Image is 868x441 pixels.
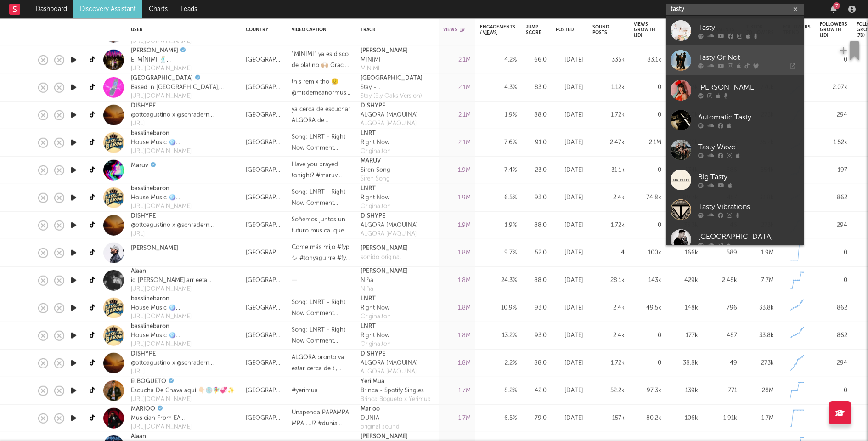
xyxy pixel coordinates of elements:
div: [URL][DOMAIN_NAME] [131,395,235,404]
div: ALGORA [MAQUINA] [361,119,418,129]
div: Siren Song [361,175,390,184]
div: 1.8M [443,357,471,368]
a: [GEOGRAPHIC_DATA]Stay - [GEOGRAPHIC_DATA] Version [361,74,434,92]
div: Unapenda PAPAMPA MPA ….!? #dunia #duniachallenge #fyp #tiktoktanzania🇹🇿 #tiktokkenya🇰🇪 Link in Bio [292,407,351,429]
a: Alaan [131,267,146,276]
div: User [131,27,232,33]
div: Originalton [361,340,391,349]
div: Tasty Vibrations [698,201,799,212]
div: Soñemos juntos un futuro musical que inspire y transforme, [PERSON_NAME] tiene acceso a todo lo q... [292,214,351,236]
div: 157k [592,413,625,424]
div: Automatic Tasty [698,112,799,123]
div: 13.2 % [480,330,517,341]
div: 83.1k [634,54,661,65]
a: basslinebaron [131,322,169,331]
div: 0 [634,220,661,231]
a: LNRTRight Now [361,294,391,312]
div: DISHYPE [361,102,418,111]
a: [URL][DOMAIN_NAME] [131,147,215,156]
div: Stay (Ely Oaks Version) [361,92,434,101]
div: Originalton [361,202,391,211]
div: Posted [556,27,579,33]
div: ALGORA [MAQUINA] [361,359,418,368]
div: 80.2k [634,413,661,424]
div: House Music 🪩 Creator of Jet2 x Right Now🕺🏻 My music & playlist⬇️ [131,138,215,147]
div: Song: LNRT - Right Now Comment "Playlist" to get access to my house playlist!🕺🏻 #housemusic #hous... [292,187,351,209]
div: 88.0 [526,220,547,231]
a: MARIOO [131,405,155,414]
a: Tasty Wave [666,135,804,165]
div: [GEOGRAPHIC_DATA] [698,231,799,242]
div: DISHYPE [361,350,418,359]
div: [GEOGRAPHIC_DATA] [246,357,282,368]
div: 0 [820,275,847,286]
div: 1.9 % [480,220,517,231]
div: Jump Score [526,24,541,35]
div: [URL][DOMAIN_NAME] [131,202,215,211]
div: ya cerca de escuchar ALGORA de DISHYPE, muchas gracias por la noche [PERSON_NAME] la dieron toda!... [292,104,351,126]
div: 1.8M [443,275,471,286]
a: Yeri MuaBrinca - Spotify Singles [361,377,431,395]
div: 0 [634,109,661,120]
div: Sound Posts [592,24,611,35]
div: [DATE] [556,164,583,175]
div: 49.5k [634,302,661,313]
div: Originalton [361,147,391,156]
div: Brinca - Spotify Singles [361,386,431,396]
div: 796 [707,302,737,313]
div: [GEOGRAPHIC_DATA] [246,413,282,424]
div: Niña [361,276,408,285]
a: [URL][DOMAIN_NAME] [131,340,215,349]
a: [PERSON_NAME]MINIMI [361,46,408,64]
a: Niña [361,285,408,294]
div: LNRT [361,322,391,331]
div: 2.47k [592,137,625,148]
div: Right Now [361,331,391,340]
div: 8.2 % [480,385,517,396]
div: [URL] [131,119,218,129]
div: Views Growth (1d) [634,22,655,38]
a: Big Tasty [666,165,804,195]
a: [URL][DOMAIN_NAME] [131,285,237,294]
a: Tasty Or Not [666,45,804,75]
div: Track [361,27,429,33]
div: [GEOGRAPHIC_DATA] [361,74,434,83]
div: 294 [820,220,847,231]
div: 33.8k [746,302,774,313]
a: original sound [361,423,400,432]
div: [GEOGRAPHIC_DATA] [246,275,282,286]
div: 862 [820,330,847,341]
div: 93.0 [526,330,547,341]
div: 106k [671,413,698,424]
div: Song: LNRT - Right Now Comment "Playlist" to get access to my house playlist!🕺🏻 #housemusic #hous... [292,297,351,319]
div: 487 [707,330,737,341]
div: 1.91k [707,413,737,424]
div: 2.4k [592,192,625,203]
div: Tasty Or Not [698,52,799,63]
div: [PERSON_NAME] [361,267,408,276]
a: [URL][DOMAIN_NAME] [131,312,215,322]
div: ALGORA [MAQUINA] [361,221,418,230]
a: Maruv [131,161,148,170]
div: 2.1M [443,54,471,65]
a: sonido original [361,253,408,262]
div: [DATE] [556,192,583,203]
a: [PERSON_NAME]Niña [361,267,408,285]
div: 1.12k [592,82,625,93]
div: 1.72k [592,357,625,368]
div: 1.7M [443,413,471,424]
div: 177k [671,330,698,341]
a: Originalton [361,312,391,322]
div: Marioo [361,405,400,414]
div: 143k [634,275,661,286]
div: House Music 🪩 Creator of Jet2 x Right Now🕺🏻 My music & playlist⬇️ [131,193,215,203]
div: 862 [820,192,847,203]
a: DISHYPE [131,212,156,221]
div: 1.8M [443,247,471,258]
div: [DATE] [556,82,583,93]
div: Song: LNRT - Right Now Comment "Playlist" to get access to my house playlist!🕺🏻 #housemusic #hous... [292,324,351,346]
